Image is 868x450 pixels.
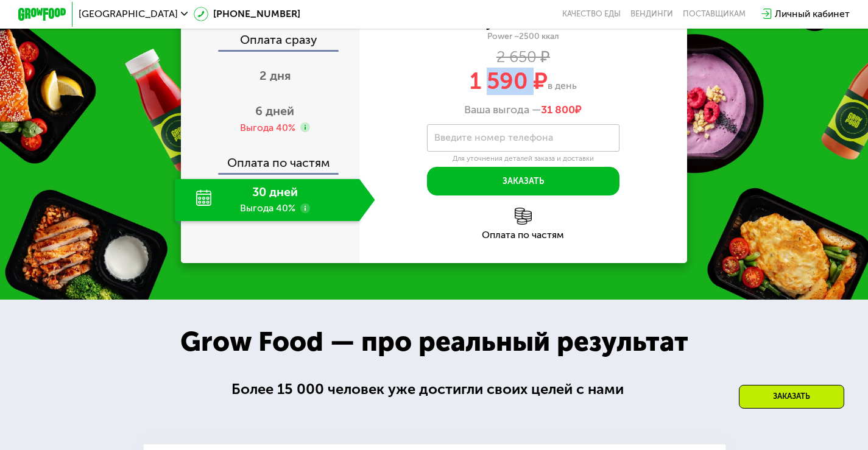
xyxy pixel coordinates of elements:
a: Качество еды [562,9,621,19]
span: [GEOGRAPHIC_DATA] [79,9,178,19]
div: Личный кабинет [775,7,850,21]
div: Ваша выгода — [359,104,687,117]
div: Оплата сразу [182,34,359,50]
button: Заказать [427,167,620,196]
span: ₽ [541,104,582,117]
div: Для уточнения деталей заказа и доставки [427,154,620,163]
span: в день [548,80,577,91]
a: Вендинги [630,9,673,19]
div: Более 15 000 человек уже достигли своих целей с нами [231,378,637,401]
div: Заказать [739,385,844,409]
a: [PHONE_NUMBER] [194,7,300,21]
div: Оплата по частям [359,230,687,240]
span: 6 дней [255,104,294,118]
span: 2 дня [259,68,291,83]
label: Введите номер телефона [434,135,553,141]
span: 31 800 [541,103,575,116]
div: Grow Food — про реальный результат [161,322,708,363]
img: l6xcnZfty9opOoJh.png [515,208,532,225]
div: Оплата по частям [182,145,359,173]
div: Power ~2500 ккал [359,31,687,42]
div: поставщикам [683,9,746,19]
span: 1 590 ₽ [470,68,548,95]
div: Выгода 40% [240,121,295,135]
div: Хочу подкачаться [462,16,584,29]
div: 2 650 ₽ [359,51,687,64]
